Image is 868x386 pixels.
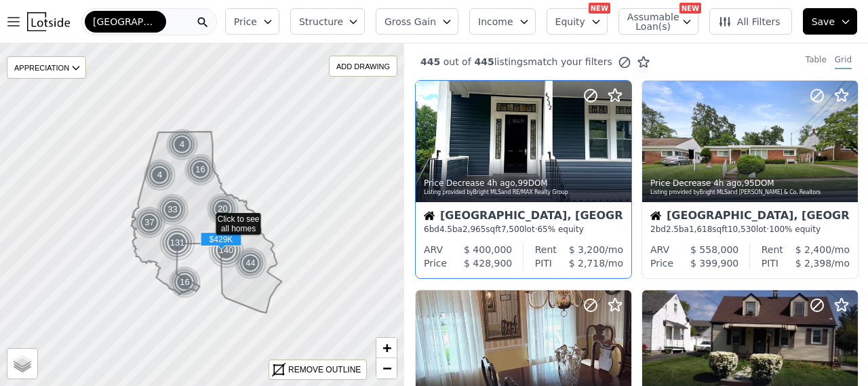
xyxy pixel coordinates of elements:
[650,189,851,197] div: Listing provided by Bright MLS and [PERSON_NAME] & Co. Realtors
[555,15,585,28] span: Equity
[415,80,631,279] a: Price Decrease 4h ago,99DOMListing provided byBright MLSand RE/MAX Realty GroupHouse[GEOGRAPHIC_D...
[618,8,698,35] button: Assumable Loan(s)
[165,128,198,161] div: 4
[27,12,70,31] img: Lotside
[184,153,217,186] img: g1.png
[679,3,701,14] div: NEW
[206,193,239,225] img: g1.png
[424,210,623,224] div: [GEOGRAPHIC_DATA], [GEOGRAPHIC_DATA]
[501,225,524,234] span: 7,500
[184,153,216,186] div: 16
[156,193,189,226] img: g1.png
[376,8,458,35] button: Gross Gain
[728,225,756,234] span: 10,530
[778,256,850,270] div: /mo
[762,256,778,270] div: PITI
[330,56,397,76] div: ADD DRAWING
[650,178,851,189] div: Price Decrease , 95 DOM
[424,210,435,221] img: House
[382,339,391,356] span: +
[424,178,625,189] div: Price Decrease , 99 DOM
[650,210,850,224] div: [GEOGRAPHIC_DATA], [GEOGRAPHIC_DATA]
[200,232,241,252] div: $429K
[547,8,608,35] button: Equity
[642,80,857,279] a: Price Decrease 4h ago,95DOMListing provided byBright MLSand [PERSON_NAME] & Co. RealtorsHouse[GEO...
[478,15,513,28] span: Income
[234,15,257,28] span: Price
[464,258,512,269] span: $ 428,900
[806,54,827,69] div: Table
[200,232,241,246] span: $429K
[133,206,165,239] div: 37
[159,225,195,261] div: 131
[535,256,552,270] div: PITI
[156,193,189,226] div: 33
[569,258,605,269] span: $ 2,718
[133,206,166,239] img: g1.png
[299,15,342,28] span: Structure
[464,244,512,255] span: $ 400,000
[424,256,447,270] div: Price
[288,364,361,376] div: REMOVE OUTLINE
[709,8,792,35] button: All Filters
[382,360,391,377] span: −
[795,244,831,255] span: $ 2,400
[462,225,486,234] span: 2,965
[93,15,158,28] span: [GEOGRAPHIC_DATA]
[471,56,494,67] span: 445
[376,338,397,358] a: Zoom in
[168,266,201,298] img: g1.png
[290,8,365,35] button: Structure
[7,56,86,79] div: APPRECIATION
[208,232,244,269] div: 140
[404,55,650,69] div: out of listings
[689,225,712,234] span: 1,618
[487,178,515,188] time: 2025-08-12 22:16
[469,8,536,35] button: Income
[650,210,661,221] img: House
[650,243,669,256] div: ARV
[783,243,850,256] div: /mo
[535,243,557,256] div: Rent
[552,256,623,270] div: /mo
[569,244,605,255] span: $ 3,200
[650,224,850,235] div: 2 bd 2.5 ba sqft lot · 100% equity
[384,15,436,28] span: Gross Gain
[528,55,612,69] span: match your filters
[159,225,196,261] img: g3.png
[234,247,267,279] img: g1.png
[168,266,201,298] div: 16
[557,243,623,256] div: /mo
[627,12,671,31] span: Assumable Loan(s)
[206,193,239,225] div: 20
[225,8,279,35] button: Price
[143,159,176,191] div: 4
[690,244,738,255] span: $ 558,000
[165,128,199,161] img: g1.png
[589,3,610,14] div: NEW
[234,247,267,279] div: 44
[143,159,176,191] img: g1.png
[835,54,852,69] div: Grid
[208,232,245,269] img: g3.png
[803,8,857,35] button: Save
[424,189,625,197] div: Listing provided by Bright MLS and RE/MAX Realty Group
[376,358,397,379] a: Zoom out
[650,256,673,270] div: Price
[424,243,443,256] div: ARV
[812,15,835,28] span: Save
[424,224,623,235] div: 6 bd 4.5 ba sqft lot · 65% equity
[718,15,781,28] span: All Filters
[762,243,783,256] div: Rent
[7,349,37,379] a: Layers
[690,258,738,269] span: $ 399,900
[420,56,440,67] span: 445
[713,178,741,188] time: 2025-08-12 22:16
[795,258,831,269] span: $ 2,398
